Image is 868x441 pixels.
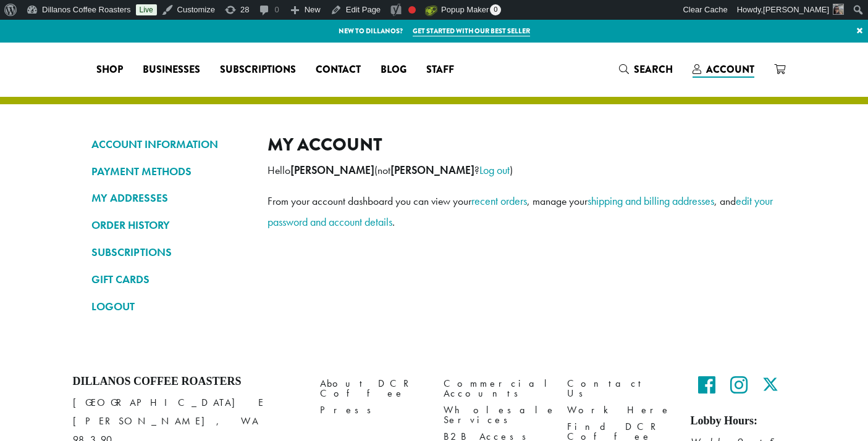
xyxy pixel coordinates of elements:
[479,163,510,177] a: Log out
[408,6,416,14] div: Focus keyphrase not set
[220,62,296,78] span: Subscriptions
[444,402,549,429] a: Wholesale Services
[851,20,868,42] a: ×
[567,402,672,419] a: Work Here
[91,296,249,317] a: LOGOUT
[268,194,773,229] a: edit your password and account details
[91,134,249,327] nav: Account pages
[86,60,133,80] a: Shop
[320,402,425,419] a: Press
[268,134,777,155] h2: My account
[91,269,249,290] a: GIFT CARDS
[416,60,464,80] a: Staff
[763,5,829,14] span: [PERSON_NAME]
[634,62,673,76] span: Search
[444,375,549,402] a: Commercial Accounts
[91,215,249,236] a: ORDER HISTORY
[609,59,683,80] a: Search
[96,62,123,78] span: Shop
[691,414,796,428] h5: Lobby Hours:
[91,161,249,182] a: PAYMENT METHODS
[73,375,301,389] h4: Dillanos Coffee Roasters
[588,194,714,208] a: shipping and billing addresses
[320,375,425,402] a: About DCR Coffee
[290,163,374,177] strong: [PERSON_NAME]
[567,375,672,402] a: Contact Us
[91,242,249,263] a: SUBSCRIPTIONS
[390,163,474,177] strong: [PERSON_NAME]
[706,62,754,76] span: Account
[381,62,407,78] span: Blog
[268,160,777,181] p: Hello (not ? )
[413,26,530,36] a: Get started with our best seller
[268,191,777,233] p: From your account dashboard you can view your , manage your , and .
[136,4,157,15] a: Live
[490,4,501,15] span: 0
[471,194,527,208] a: recent orders
[91,188,249,208] a: MY ADDRESSES
[426,62,454,78] span: Staff
[143,62,200,78] span: Businesses
[91,134,249,155] a: ACCOUNT INFORMATION
[316,62,361,78] span: Contact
